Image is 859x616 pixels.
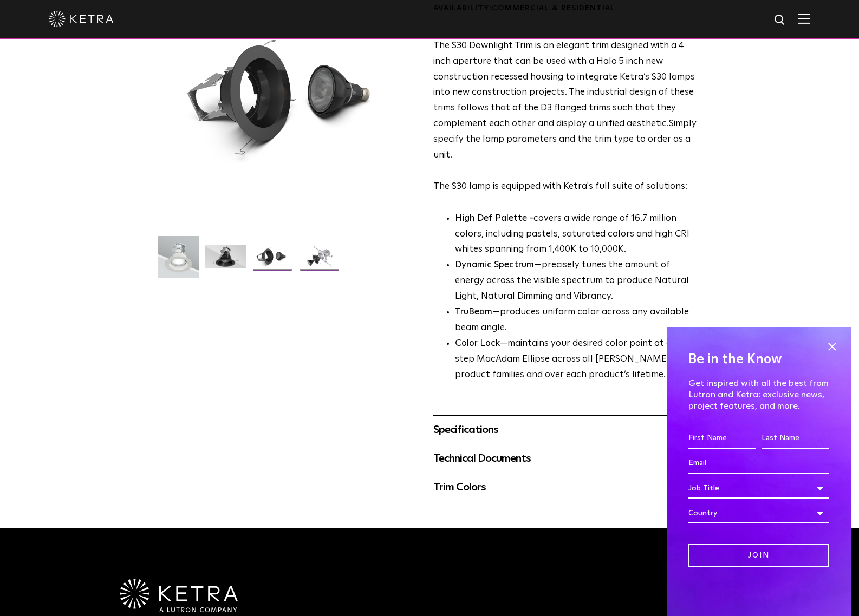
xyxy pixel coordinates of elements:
h4: Be in the Know [688,349,829,370]
div: Specifications [433,421,697,438]
strong: TruBeam [455,307,492,317]
input: First Name [688,428,756,449]
img: S30 Halo Downlight_Table Top_Black [252,245,294,277]
strong: Dynamic Spectrum [455,260,534,270]
img: S30-DownlightTrim-2021-Web-Square [158,236,199,286]
img: Ketra-aLutronCo_White_RGB [120,579,238,612]
div: Technical Documents [433,450,697,467]
img: search icon [773,14,787,27]
li: —produces uniform color across any available beam angle. [455,305,697,336]
img: ketra-logo-2019-white [49,11,114,27]
li: —precisely tunes the amount of energy across the visible spectrum to produce Natural Light, Natur... [455,258,697,305]
input: Join [688,544,829,567]
img: S30 Halo Downlight_Hero_Black_Gradient [205,245,246,277]
span: The S30 Downlight Trim is an elegant trim designed with a 4 inch aperture that can be used with a... [433,41,695,128]
div: Country [688,503,829,523]
div: Job Title [688,478,829,499]
img: S30 Halo Downlight_Exploded_Black [299,245,341,277]
img: Hamburger%20Nav.svg [798,14,810,24]
input: Email [688,453,829,474]
strong: High Def Palette - [455,214,533,223]
p: Get inspired with all the best from Lutron and Ketra: exclusive news, project features, and more. [688,378,829,411]
input: Last Name [762,428,829,449]
p: The S30 lamp is equipped with Ketra's full suite of solutions: [433,38,697,195]
div: Trim Colors [433,479,697,496]
strong: Color Lock [455,339,500,348]
span: Simply specify the lamp parameters and the trim type to order as a unit.​ [433,119,697,160]
li: —maintains your desired color point at a one step MacAdam Ellipse across all [PERSON_NAME] produc... [455,336,697,383]
p: covers a wide range of 16.7 million colors, including pastels, saturated colors and high CRI whit... [455,211,697,258]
